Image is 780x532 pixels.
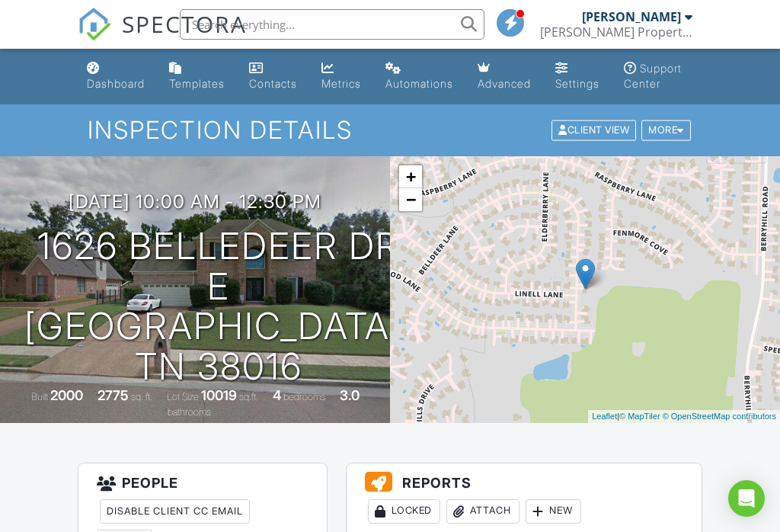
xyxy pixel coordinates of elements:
[24,226,412,387] h1: 1626 Belledeer Dr E [GEOGRAPHIC_DATA], TN 38016
[50,387,83,403] div: 2000
[728,480,765,517] div: Open Intercom Messenger
[340,387,360,403] div: 3.0
[169,77,225,90] div: Templates
[641,120,691,141] div: More
[78,8,111,41] img: The Best Home Inspection Software - Spectora
[592,412,617,421] a: Leaflet
[549,55,606,98] a: Settings
[321,77,361,90] div: Metrics
[168,406,211,418] span: bathrooms
[243,55,303,98] a: Contacts
[100,499,250,524] div: Disable Client CC Email
[472,55,537,98] a: Advanced
[69,191,321,212] h3: [DATE] 10:00 am - 12:30 pm
[368,499,440,524] div: Locked
[163,55,231,98] a: Templates
[201,387,237,403] div: 10019
[540,24,692,40] div: Campbell’s Property Inspections
[283,391,325,402] span: bedrooms
[97,387,129,403] div: 2775
[81,55,151,98] a: Dashboard
[273,387,281,403] div: 4
[131,391,152,402] span: sq. ft.
[582,9,681,24] div: [PERSON_NAME]
[399,188,422,211] a: Zoom out
[555,77,599,90] div: Settings
[379,55,459,98] a: Automations (Basic)
[239,391,258,402] span: sq.ft.
[624,62,682,90] div: Support Center
[167,391,199,402] span: Lot Size
[88,117,692,143] h1: Inspection Details
[618,55,698,98] a: Support Center
[180,9,484,40] input: Search everything...
[31,391,48,402] span: Built
[78,21,247,53] a: SPECTORA
[526,499,581,524] div: New
[249,77,297,90] div: Contacts
[122,8,247,40] span: SPECTORA
[385,77,453,90] div: Automations
[87,77,145,90] div: Dashboard
[588,410,780,423] div: |
[478,77,531,90] div: Advanced
[550,123,640,135] a: Client View
[315,55,367,98] a: Metrics
[551,120,636,141] div: Client View
[663,412,776,421] a: © OpenStreetMap contributors
[399,165,422,188] a: Zoom in
[446,499,519,524] div: Attach
[619,412,660,421] a: © MapTiler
